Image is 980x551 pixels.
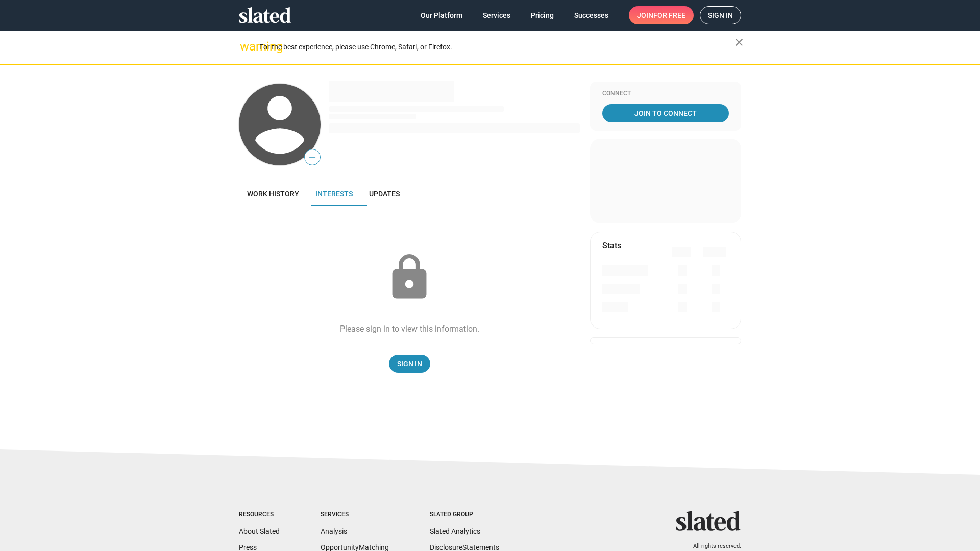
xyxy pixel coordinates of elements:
[700,6,741,24] a: Sign in
[629,6,694,24] a: Joinfor free
[239,511,280,519] div: Resources
[239,182,307,206] a: Work history
[602,240,621,251] mat-card-title: Stats
[430,527,480,535] a: Slated Analytics
[247,190,299,198] span: Work history
[321,527,347,535] a: Analysis
[602,90,729,98] div: Connect
[653,6,685,24] span: for free
[369,190,400,198] span: Updates
[239,527,280,535] a: About Slated
[421,6,462,24] span: Our Platform
[412,6,471,24] a: Our Platform
[397,355,422,373] span: Sign In
[637,6,685,24] span: Join
[531,6,554,24] span: Pricing
[321,511,389,519] div: Services
[708,7,733,24] span: Sign in
[361,182,408,206] a: Updates
[340,323,479,334] div: Please sign in to view this information.
[389,355,430,373] a: Sign In
[384,252,435,303] mat-icon: lock
[574,6,608,24] span: Successes
[483,6,510,24] span: Services
[566,6,617,24] a: Successes
[523,6,562,24] a: Pricing
[604,104,727,122] span: Join To Connect
[240,40,252,53] mat-icon: warning
[733,36,745,48] mat-icon: close
[259,40,735,54] div: For the best experience, please use Chrome, Safari, or Firefox.
[305,151,320,164] span: —
[315,190,353,198] span: Interests
[602,104,729,122] a: Join To Connect
[430,511,499,519] div: Slated Group
[475,6,519,24] a: Services
[307,182,361,206] a: Interests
